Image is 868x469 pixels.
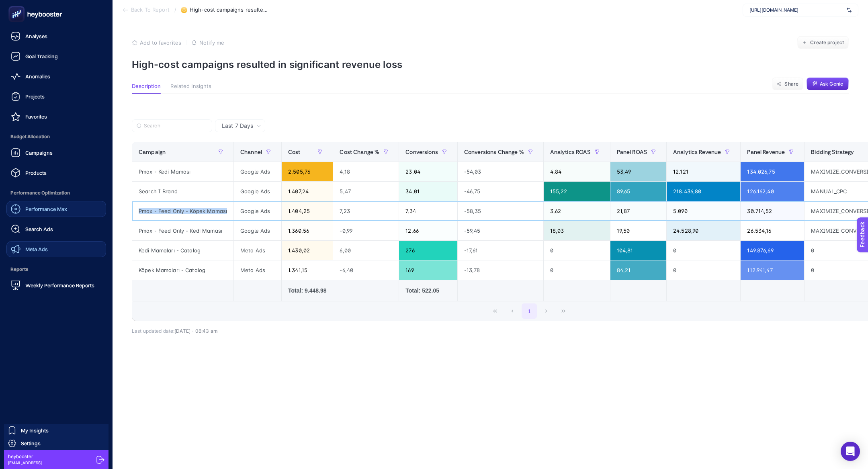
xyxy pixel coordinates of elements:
[544,260,610,280] div: 0
[610,221,666,240] div: 19,50
[282,241,333,260] div: 1.430,02
[747,149,785,155] span: Panel Revenue
[8,453,42,460] span: heybooster
[234,221,281,240] div: Google Ads
[741,221,804,240] div: 26.534,16
[399,182,457,201] div: 34,01
[174,6,176,13] span: /
[458,241,543,260] div: -17,61
[741,162,804,181] div: 134.026,75
[131,7,170,13] span: Back To Report
[25,170,47,176] span: Products
[25,33,47,39] span: Analyses
[741,201,804,221] div: 30.714,52
[6,48,106,64] a: Goal Tracking
[132,83,161,94] button: Description
[544,221,610,240] div: 18,03
[544,241,610,260] div: 0
[741,241,804,260] div: 149.876,69
[282,221,333,240] div: 1.360,56
[190,7,270,13] span: High-cost campaigns resulted in significant revenue loss
[6,129,106,145] span: Budget Allocation
[240,149,262,155] span: Channel
[741,260,804,280] div: 112.941,47
[667,241,740,260] div: 0
[610,182,666,201] div: 89,65
[333,260,399,280] div: -6,40
[333,241,399,260] div: 6,00
[4,437,108,450] a: Settings
[810,39,844,46] span: Create project
[170,83,211,94] button: Related Insights
[399,260,457,280] div: 169
[140,39,181,46] span: Add to favorites
[820,81,843,87] span: Ask Genie
[25,93,45,100] span: Projects
[132,39,181,46] button: Add to favorites
[333,162,399,181] div: 4,18
[6,28,106,44] a: Analyses
[132,260,233,280] div: Köpek Mamaları - Catalog
[8,460,42,466] span: [EMAIL_ADDRESS]
[174,328,217,334] span: [DATE]・06:43 am
[741,182,804,201] div: 126.162,40
[6,221,106,237] a: Search Ads
[399,201,457,221] div: 7,34
[25,246,48,252] span: Meta Ads
[132,182,233,201] div: Search I Brand
[405,149,438,155] span: Conversions
[333,182,399,201] div: 5,47
[191,39,224,46] button: Notify me
[282,182,333,201] div: 1.407,24
[544,201,610,221] div: 3,62
[458,260,543,280] div: -13,78
[784,81,798,87] span: Share
[132,241,233,260] div: Kedi Mamaları - Catalog
[667,182,740,201] div: 218.436,80
[772,78,803,90] button: Share
[288,149,301,155] span: Cost
[841,442,860,461] div: Open Intercom Messenger
[667,221,740,240] div: 24.528,90
[170,83,211,90] span: Related Insights
[234,162,281,181] div: Google Ads
[340,149,379,155] span: Cost Change %
[25,150,53,156] span: Campaigns
[811,149,854,155] span: Bidding Strategy
[399,162,457,181] div: 23,04
[673,149,721,155] span: Analytics Revenue
[139,149,166,155] span: Campaign
[6,88,106,104] a: Projects
[797,36,849,49] button: Create project
[21,440,41,446] span: Settings
[333,221,399,240] div: -0,99
[234,201,281,221] div: Google Ads
[667,201,740,221] div: 5.090
[522,303,537,319] button: 1
[132,201,233,221] div: Pmax - Feed Only - Köpek Maması
[667,260,740,280] div: 0
[544,182,610,201] div: 155,22
[288,287,326,295] div: Total: 9.448.98
[132,221,233,240] div: Pmax - Feed Only - Kedi Maması
[25,73,50,80] span: Anomalies
[458,201,543,221] div: -58,35
[282,260,333,280] div: 1.341,15
[132,59,849,70] p: High-cost campaigns resulted in significant revenue loss
[25,226,53,232] span: Search Ads
[199,39,224,46] span: Notify me
[544,162,610,181] div: 4,84
[282,162,333,181] div: 2.505,76
[234,260,281,280] div: Meta Ads
[25,282,94,289] span: Weekly Performance Reports
[4,424,108,437] a: My Insights
[610,260,666,280] div: 84,21
[464,149,524,155] span: Conversions Change %
[749,7,843,13] span: [URL][DOMAIN_NAME]
[6,68,106,84] a: Anomalies
[6,185,106,201] span: Performance Optimization
[610,162,666,181] div: 53,49
[458,221,543,240] div: -59,45
[847,6,852,14] img: svg%3e
[6,165,106,181] a: Products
